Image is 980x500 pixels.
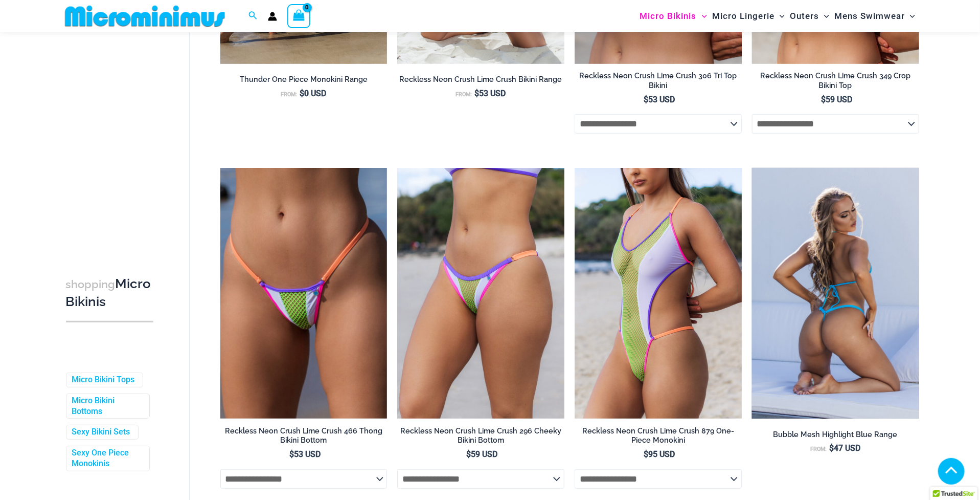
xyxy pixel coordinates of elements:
span: $ [829,443,834,453]
h2: Reckless Neon Crush Lime Crush 879 One-Piece Monokini [575,426,742,445]
span: Micro Lingerie [712,3,774,29]
span: $ [467,449,471,459]
span: $ [475,89,480,98]
a: View Shopping Cart, empty [287,4,311,28]
a: Mens SwimwearMenu ToggleMenu Toggle [832,3,918,29]
h2: Reckless Neon Crush Lime Crush 306 Tri Top Bikini [575,71,742,90]
img: Bubble Mesh Highlight Blue 309 Tri Top 421 Micro 04 [752,168,919,419]
span: $ [300,89,304,98]
a: Reckless Neon Crush Lime Crush 296 Cheeky Bottom 02Reckless Neon Crush Lime Crush 296 Cheeky Bott... [397,168,564,419]
a: Thunder One Piece Monokini Range [220,75,388,88]
h2: Reckless Neon Crush Lime Crush 466 Thong Bikini Bottom [220,426,388,445]
span: $ [821,95,826,104]
bdi: 47 USD [829,443,860,453]
bdi: 95 USD [644,449,675,459]
span: Outers [790,3,819,29]
span: $ [644,449,648,459]
a: Micro Bikini Tops [72,375,135,385]
bdi: 59 USD [467,449,498,459]
a: Reckless Neon Crush Lime Crush 466 ThongReckless Neon Crush Lime Crush 466 Thong 01Reckless Neon ... [220,168,388,419]
a: Search icon link [248,10,258,23]
a: Reckless Neon Crush Lime Crush 879 One Piece 09Reckless Neon Crush Lime Crush 879 One Piece 10Rec... [575,168,742,419]
a: Reckless Neon Crush Lime Crush 306 Tri Top Bikini [575,71,742,94]
span: Menu Toggle [774,3,785,29]
span: From: [810,446,827,452]
a: Reckless Neon Crush Lime Crush 466 Thong Bikini Bottom [220,426,388,449]
a: Micro Bikini Bottoms [72,396,142,417]
span: From: [281,91,297,98]
a: Account icon link [268,12,277,21]
bdi: 53 USD [289,449,321,459]
a: Bubble Mesh Highlight Blue 309 Tri Top 421 Micro 05Bubble Mesh Highlight Blue 309 Tri Top 421 Mic... [752,168,919,419]
span: Mens Swimwear [834,3,905,29]
a: Micro BikinisMenu ToggleMenu Toggle [637,3,710,29]
span: Menu Toggle [819,3,829,29]
h2: Bubble Mesh Highlight Blue Range [752,430,919,440]
a: Bubble Mesh Highlight Blue Range [752,430,919,443]
a: Reckless Neon Crush Lime Crush 349 Crop Bikini Top [752,71,919,94]
span: Micro Bikinis [640,3,697,29]
span: $ [289,449,294,459]
img: Reckless Neon Crush Lime Crush 296 Cheeky Bottom 02 [397,168,564,419]
h3: Micro Bikinis [66,275,153,311]
a: Micro LingerieMenu ToggleMenu Toggle [710,3,787,29]
a: OutersMenu ToggleMenu Toggle [787,3,832,29]
iframe: TrustedSite Certified [66,39,158,244]
span: Menu Toggle [905,3,915,29]
h2: Thunder One Piece Monokini Range [220,75,388,84]
span: $ [644,95,648,104]
bdi: 53 USD [644,95,675,104]
bdi: 0 USD [300,89,326,98]
nav: Site Navigation [636,2,920,31]
span: Menu Toggle [697,3,707,29]
a: Sexy One Piece Monokinis [72,448,142,469]
h2: Reckless Neon Crush Lime Crush 349 Crop Bikini Top [752,71,919,90]
a: Sexy Bikini Sets [72,427,130,438]
span: From: [456,91,472,98]
a: Reckless Neon Crush Lime Crush Bikini Range [397,75,564,88]
h2: Reckless Neon Crush Lime Crush Bikini Range [397,75,564,84]
h2: Reckless Neon Crush Lime Crush 296 Cheeky Bikini Bottom [397,426,564,445]
img: Reckless Neon Crush Lime Crush 879 One Piece 09 [575,168,742,419]
span: shopping [66,278,116,291]
img: MM SHOP LOGO FLAT [61,5,229,28]
bdi: 59 USD [821,95,852,104]
bdi: 53 USD [475,89,506,98]
img: Reckless Neon Crush Lime Crush 466 Thong [220,168,388,419]
a: Reckless Neon Crush Lime Crush 879 One-Piece Monokini [575,426,742,449]
a: Reckless Neon Crush Lime Crush 296 Cheeky Bikini Bottom [397,426,564,449]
